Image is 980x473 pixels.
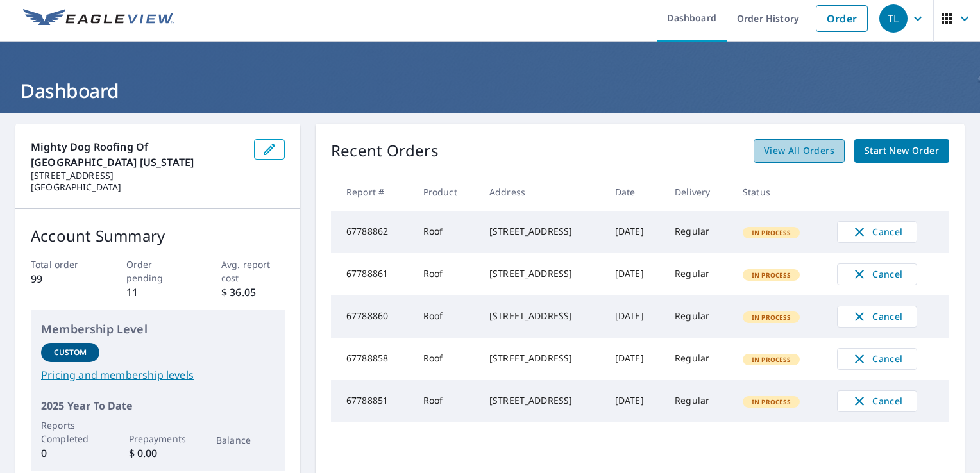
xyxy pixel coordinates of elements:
td: 67788860 [331,295,413,338]
span: Cancel [850,309,904,324]
a: Pricing and membership levels [41,367,275,383]
span: In Process [744,228,799,237]
th: Status [732,173,827,211]
div: [STREET_ADDRESS] [489,352,595,365]
div: [STREET_ADDRESS] [489,394,595,407]
th: Report # [331,173,413,211]
button: Cancel [837,263,917,285]
p: [STREET_ADDRESS] [31,170,244,181]
span: In Process [744,355,799,364]
td: [DATE] [605,295,664,338]
div: [STREET_ADDRESS] [489,225,595,238]
td: Regular [664,253,732,295]
p: [GEOGRAPHIC_DATA] [31,181,244,193]
td: 67788858 [331,338,413,380]
span: Cancel [850,267,904,282]
td: [DATE] [605,338,664,380]
td: Roof [413,295,479,338]
td: 67788862 [331,211,413,253]
a: Start New Order [854,139,949,163]
span: View All Orders [764,143,834,159]
p: Custom [54,347,87,358]
button: Cancel [837,306,917,328]
div: [STREET_ADDRESS] [489,310,595,322]
button: Cancel [837,390,917,412]
span: Cancel [850,224,904,240]
td: Roof [413,380,479,422]
p: Avg. report cost [221,258,285,285]
td: 67788861 [331,253,413,295]
p: Total order [31,258,94,271]
p: Prepayments [129,432,187,445]
span: Cancel [850,394,904,409]
td: [DATE] [605,253,664,295]
p: Balance [216,433,275,447]
td: Regular [664,295,732,338]
p: Mighty Dog Roofing of [GEOGRAPHIC_DATA] [US_STATE] [31,139,244,170]
span: In Process [744,313,799,322]
td: Regular [664,338,732,380]
td: Regular [664,211,732,253]
p: 2025 Year To Date [41,398,275,413]
p: Account Summary [31,224,285,247]
p: 0 [41,445,99,461]
p: Recent Orders [331,139,439,163]
a: View All Orders [754,139,845,163]
th: Date [605,173,664,211]
p: Reports Completed [41,419,99,445]
td: Roof [413,253,479,295]
img: EV Logo [23,9,174,28]
th: Delivery [664,173,732,211]
td: Roof [413,211,479,253]
td: Roof [413,338,479,380]
span: Start New Order [865,143,939,159]
button: Cancel [837,221,917,243]
p: 11 [126,285,190,300]
p: Membership Level [41,320,275,338]
td: 67788851 [331,380,413,422]
td: [DATE] [605,211,664,253]
th: Address [479,173,605,211]
div: [STREET_ADDRESS] [489,267,595,280]
td: Regular [664,380,732,422]
span: In Process [744,397,799,406]
th: Product [413,173,479,211]
td: [DATE] [605,380,664,422]
div: TL [879,4,908,33]
span: In Process [744,270,799,279]
h1: Dashboard [15,78,965,104]
button: Cancel [837,348,917,370]
a: Order [816,5,868,32]
p: Order pending [126,258,190,285]
p: $ 36.05 [221,285,285,300]
span: Cancel [850,351,904,367]
p: $ 0.00 [129,445,187,461]
p: 99 [31,271,94,286]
